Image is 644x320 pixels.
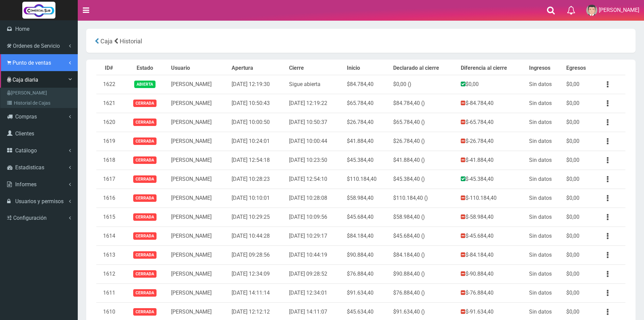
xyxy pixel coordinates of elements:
td: [DATE] 10:44:28 [229,227,286,246]
td: [DATE] 10:28:23 [229,170,286,189]
span: Cerrada [133,100,157,107]
td: [DATE] 12:34:09 [229,264,286,283]
td: $26.784,40 [344,113,390,132]
td: $-65.784,40 [458,113,526,132]
td: Sin datos [526,283,563,302]
th: Diferencia al cierre [458,62,526,75]
th: Cierre [286,62,344,75]
span: Caja diaria [13,77,38,83]
td: [DATE] 10:10:01 [229,189,286,208]
span: Clientes [15,130,34,137]
td: $41.884,40 () [390,151,458,170]
td: $-45.384,40 [458,170,526,189]
span: Cerrada [133,270,157,277]
td: $84.184,40 () [390,246,458,264]
td: $45.684,40 () [390,227,458,246]
td: [PERSON_NAME] [168,246,229,264]
td: [DATE] 09:28:52 [286,264,344,283]
span: Configuración [13,215,47,221]
th: Ingresos [526,62,563,75]
span: Cerrada [133,156,157,164]
td: $-84.184,40 [458,246,526,264]
td: $65.784,40 [344,94,390,113]
span: Historial [120,38,142,45]
td: [DATE] 12:19:22 [286,94,344,113]
span: Cerrada [133,232,157,239]
td: 1612 [96,264,121,283]
td: Sin datos [526,227,563,246]
td: $110.184,40 () [390,189,458,208]
td: $0,00 [564,94,597,113]
td: $41.884,40 [344,132,390,151]
td: [DATE] 12:54:18 [229,151,286,170]
td: [DATE] 09:28:56 [229,246,286,264]
td: 1619 [96,132,121,151]
td: [DATE] 10:50:43 [229,94,286,113]
td: 1622 [96,75,121,94]
td: $0,00 [458,75,526,94]
td: [DATE] 10:09:56 [286,208,344,227]
td: 1616 [96,189,121,208]
td: $90.884,40 [344,246,390,264]
td: $0,00 [564,151,597,170]
td: [DATE] 10:00:50 [229,113,286,132]
span: Compras [15,113,37,120]
span: [PERSON_NAME] [599,7,639,13]
span: Caja [100,38,113,45]
span: Cerrada [133,137,157,145]
span: Home [15,26,29,32]
td: [PERSON_NAME] [168,189,229,208]
td: [DATE] 10:24:01 [229,132,286,151]
td: [PERSON_NAME] [168,208,229,227]
td: Sin datos [526,264,563,283]
td: Sin datos [526,113,563,132]
td: $0,00 () [390,75,458,94]
td: 1618 [96,151,121,170]
td: [DATE] 10:29:17 [286,227,344,246]
td: [DATE] 12:54:10 [286,170,344,189]
td: $91.634,40 [344,283,390,302]
td: [DATE] 10:50:37 [286,113,344,132]
td: $-45.684,40 [458,227,526,246]
td: $84.184,40 [344,227,390,246]
td: $90.884,40 () [390,264,458,283]
td: [DATE] 14:11:14 [229,283,286,302]
td: $0,00 [564,246,597,264]
td: $45.384,40 () [390,170,458,189]
td: Sin datos [526,151,563,170]
td: Sin datos [526,132,563,151]
td: [PERSON_NAME] [168,170,229,189]
td: $58.984,40 () [390,208,458,227]
th: Apertura [229,62,286,75]
td: [DATE] 12:19:30 [229,75,286,94]
td: [PERSON_NAME] [168,132,229,151]
td: 1614 [96,227,121,246]
td: $-58.984,40 [458,208,526,227]
td: [DATE] 12:34:01 [286,283,344,302]
td: 1611 [96,283,121,302]
span: Cerrada [133,175,157,183]
td: $65.784,40 () [390,113,458,132]
td: [PERSON_NAME] [168,113,229,132]
td: $45.684,40 [344,208,390,227]
td: Sin datos [526,170,563,189]
td: 1615 [96,208,121,227]
td: Sigue abierta [286,75,344,94]
td: $76.884,40 () [390,283,458,302]
td: $-76.884,40 [458,283,526,302]
td: $0,00 [564,189,597,208]
td: [DATE] 10:00:44 [286,132,344,151]
th: Egresos [564,62,597,75]
td: [DATE] 10:44:19 [286,246,344,264]
td: $0,00 [564,283,597,302]
td: $-41.884,40 [458,151,526,170]
td: $-26.784,40 [458,132,526,151]
td: [PERSON_NAME] [168,151,229,170]
td: Sin datos [526,246,563,264]
td: Sin datos [526,75,563,94]
td: [PERSON_NAME] [168,264,229,283]
td: [PERSON_NAME] [168,75,229,94]
td: $-90.884,40 [458,264,526,283]
span: Abierta [134,81,156,88]
td: $0,00 [564,113,597,132]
